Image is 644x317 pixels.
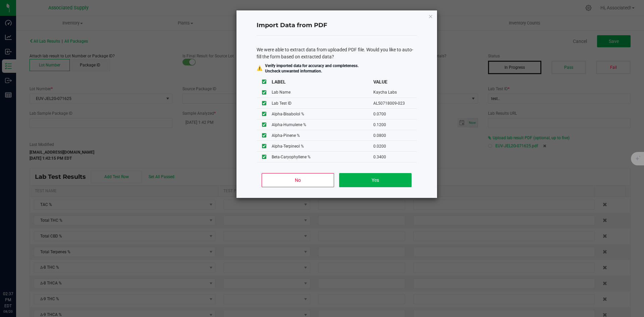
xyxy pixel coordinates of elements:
div: We were able to extract data from uploaded PDF file. Would you like to auto-fill the form based o... [257,46,417,60]
td: AL50718009-023 [373,98,417,109]
div: ⚠️ [257,65,262,72]
td: 0.0800 [373,130,417,141]
span: Alpha-Pinene % [272,133,300,138]
input: undefined [262,155,266,159]
td: 0.1200 [373,119,417,130]
td: 0.3400 [373,152,417,162]
button: Yes [339,173,411,187]
td: Lab Name [272,87,373,98]
input: undefined [262,90,266,95]
button: No [262,173,334,187]
td: 0.0700 [373,109,417,119]
td: Kaycha Labs [373,87,417,98]
span: Beta-Caryophyllene % [272,155,311,159]
th: LABEL [272,76,373,87]
span: Alpha-Terpineol % [272,144,304,149]
input: undefined [262,133,266,138]
th: VALUE [373,76,417,87]
td: 0.0200 [373,141,417,152]
span: Alpha-Bisabolol % [272,112,304,116]
span: Alpha-Humulene % [272,122,306,127]
input: undefined [262,144,266,148]
input: undefined [262,112,266,116]
input: undefined [262,122,266,127]
input: undefined [262,101,266,105]
td: Lab Test ID [272,98,373,109]
h4: Import Data from PDF [257,21,417,30]
iframe: Resource center [7,263,27,283]
button: Close [428,12,433,20]
p: Verify imported data for accuracy and completeness. Uncheck unwanted information. [265,63,359,74]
